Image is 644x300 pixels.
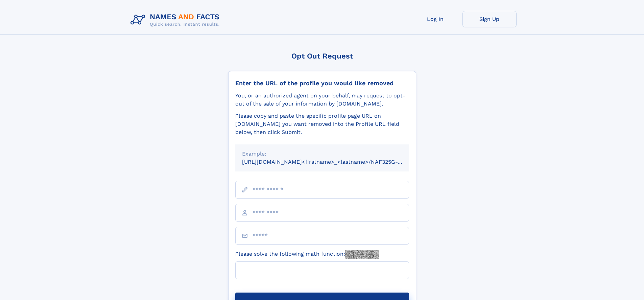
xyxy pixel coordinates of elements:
[242,150,402,158] div: Example:
[242,159,422,165] small: [URL][DOMAIN_NAME]<firstname>_<lastname>/NAF325G-xxxxxxxx
[228,52,416,60] div: Opt Out Request
[462,11,517,27] a: Sign Up
[128,11,225,29] img: Logo Names and Facts
[235,250,379,259] label: Please solve the following math function:
[235,92,409,108] div: You, or an authorized agent on your behalf, may request to opt-out of the sale of your informatio...
[235,79,409,87] div: Enter the URL of the profile you would like removed
[408,11,462,27] a: Log In
[235,112,409,136] div: Please copy and paste the specific profile page URL on [DOMAIN_NAME] you want removed into the Pr...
